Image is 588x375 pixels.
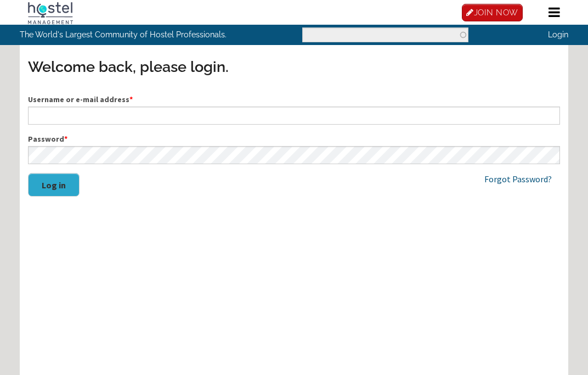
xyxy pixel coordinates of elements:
label: Username or e-mail address [28,94,560,105]
span: This field is required. [129,94,133,104]
span: This field is required. [64,134,67,144]
a: Login [548,30,568,39]
a: JOIN NOW [462,4,523,21]
a: Forgot Password? [484,173,552,184]
img: Hostel Management Home [28,2,73,24]
h3: Welcome back, please login. [28,57,560,77]
button: Log in [28,173,80,197]
input: Enter the terms you wish to search for. [302,27,468,42]
p: The World's Largest Community of Hostel Professionals. [20,25,248,44]
label: Password [28,133,560,145]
